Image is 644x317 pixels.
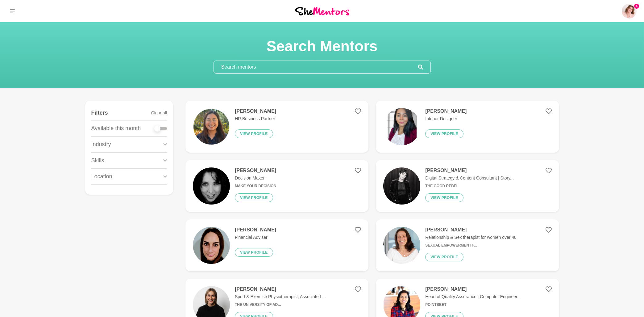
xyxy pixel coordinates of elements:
button: View profile [425,129,463,138]
a: Amanda Greenman4 [622,4,637,19]
h4: [PERSON_NAME] [425,108,467,114]
img: 443bca476f7facefe296c2c6ab68eb81e300ea47-400x400.jpg [193,167,230,205]
p: Available this month [91,124,141,133]
p: Digital Strategy & Content Consultant | Story... [425,175,514,181]
button: View profile [235,248,273,257]
button: View profile [425,253,463,261]
a: [PERSON_NAME]Relationship & Sex therapist for women over 40Sexual Empowerment f...View profile [376,219,559,271]
a: [PERSON_NAME]Digital Strategy & Content Consultant | Story...The Good RebelView profile [376,160,559,212]
a: [PERSON_NAME]HR Business PartnerView profile [185,101,368,153]
h4: [PERSON_NAME] [235,108,276,114]
h6: The University of Ad... [235,302,326,307]
h4: Filters [91,109,108,116]
img: Amanda Greenman [622,4,637,19]
p: Skills [91,156,104,165]
img: d6e4e6fb47c6b0833f5b2b80120bcf2f287bc3aa-2570x2447.jpg [383,227,420,264]
p: Interior Designer [425,116,467,122]
img: 231d6636be52241877ec7df6b9df3e537ea7a8ca-1080x1080.png [193,108,230,145]
h4: [PERSON_NAME] [235,227,276,233]
p: HR Business Partner [235,116,276,122]
span: 4 [634,4,639,9]
p: Sport & Exercise Physiotherapist, Associate L... [235,294,326,300]
p: Relationship & Sex therapist for women over 40 [425,234,517,241]
h6: Make Your Decision [235,184,276,188]
a: [PERSON_NAME]Interior DesignerView profile [376,101,559,153]
h4: [PERSON_NAME] [235,167,276,174]
p: Industry [91,140,111,149]
img: 1044fa7e6122d2a8171cf257dcb819e56f039831-1170x656.jpg [383,167,420,205]
p: Financial Adviser [235,234,276,241]
input: Search mentors [214,61,418,73]
button: View profile [235,193,273,202]
h4: [PERSON_NAME] [425,286,521,292]
p: Decision Maker [235,175,276,181]
img: She Mentors Logo [295,7,349,15]
h1: Search Mentors [214,37,431,56]
a: [PERSON_NAME]Financial AdviserView profile [185,219,368,271]
a: [PERSON_NAME]Decision MakerMake Your DecisionView profile [185,160,368,212]
h6: PointsBet [425,302,521,307]
h4: [PERSON_NAME] [235,286,326,292]
p: Location [91,172,112,181]
h6: The Good Rebel [425,184,514,188]
img: 2462cd17f0db61ae0eaf7f297afa55aeb6b07152-1255x1348.jpg [193,227,230,264]
h4: [PERSON_NAME] [425,227,517,233]
button: View profile [235,129,273,138]
h6: Sexual Empowerment f... [425,243,517,248]
h4: [PERSON_NAME] [425,167,514,174]
button: View profile [425,193,463,202]
p: Head of Quality Assurance | Computer Engineer... [425,294,521,300]
button: Clear all [151,106,167,120]
img: 672c9e0f5c28f94a877040268cd8e7ac1f2c7f14-1080x1350.png [383,108,420,145]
